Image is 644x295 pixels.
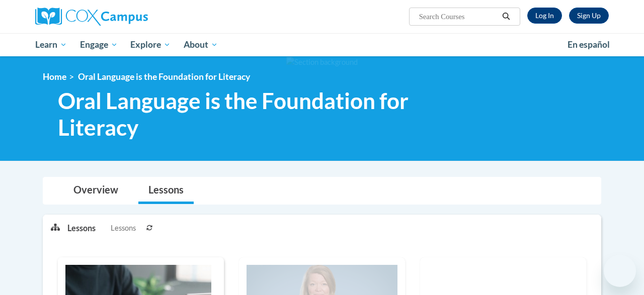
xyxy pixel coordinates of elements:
[286,57,358,68] img: Section background
[561,34,616,55] a: En español
[28,33,616,56] div: Main menu
[35,8,148,26] img: Cox Campus
[35,39,67,51] span: Learn
[43,71,66,82] a: Home
[29,33,73,56] a: Learn
[63,177,128,204] a: Overview
[184,39,218,51] span: About
[130,39,171,51] span: Explore
[527,8,562,24] a: Log In
[67,223,96,234] p: Lessons
[604,255,636,287] iframe: Button to launch messaging window
[78,71,250,82] span: Oral Language is the Foundation for Literacy
[35,8,216,26] a: Cox Campus
[58,87,473,141] span: Oral Language is the Foundation for Literacy
[124,33,177,56] a: Explore
[568,39,610,50] span: En español
[138,177,194,204] a: Lessons
[569,8,609,24] a: Register
[499,11,514,23] button: Search
[73,33,124,56] a: Engage
[111,223,136,234] span: Lessons
[177,33,224,56] a: About
[80,39,118,51] span: Engage
[418,11,499,23] input: Search Courses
